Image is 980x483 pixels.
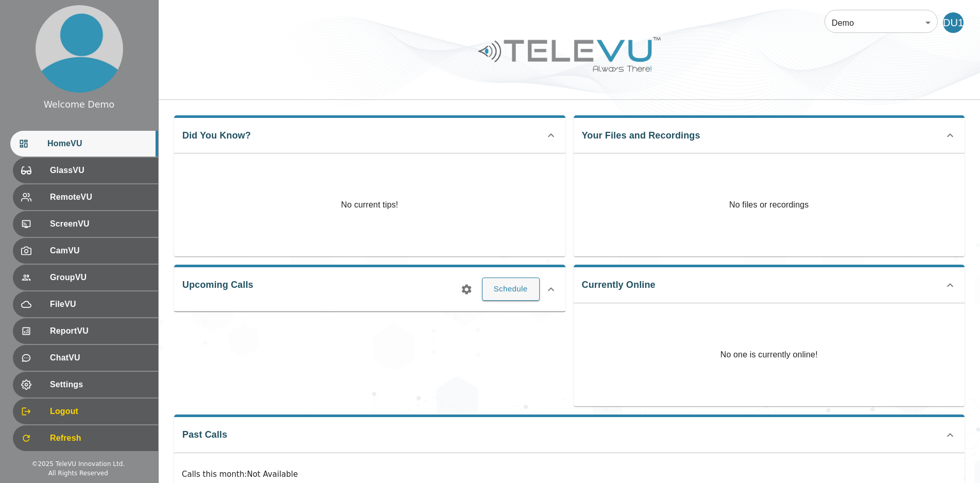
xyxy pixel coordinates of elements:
[13,265,158,290] div: GroupVU
[574,153,965,256] p: No files or recordings
[36,5,123,93] img: profile.png
[13,399,158,424] div: Logout
[943,12,964,33] div: DU1
[50,405,150,418] span: Logout
[13,425,158,451] div: Refresh
[50,271,150,284] span: GroupVU
[50,191,150,203] span: RemoteVU
[10,131,158,157] div: HomeVU
[13,238,158,264] div: CamVU
[477,33,662,76] img: Logo
[50,245,150,257] span: CamVU
[13,158,158,183] div: GlassVU
[50,164,150,177] span: GlassVU
[44,98,115,111] div: Welcome Demo
[13,372,158,398] div: Settings
[50,352,150,364] span: ChatVU
[720,303,818,406] p: No one is currently online!
[50,298,150,310] span: FileVU
[13,211,158,237] div: ScreenVU
[13,184,158,210] div: RemoteVU
[341,199,398,211] p: No current tips!
[13,318,158,344] div: ReportVU
[50,432,150,444] span: Refresh
[13,345,158,371] div: ChatVU
[50,218,150,230] span: ScreenVU
[824,8,938,37] div: Demo
[50,378,150,391] span: Settings
[47,137,150,150] span: HomeVU
[482,278,540,300] button: Schedule
[182,469,957,480] p: Calls this month : Not Available
[13,291,158,317] div: FileVU
[50,325,150,337] span: ReportVU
